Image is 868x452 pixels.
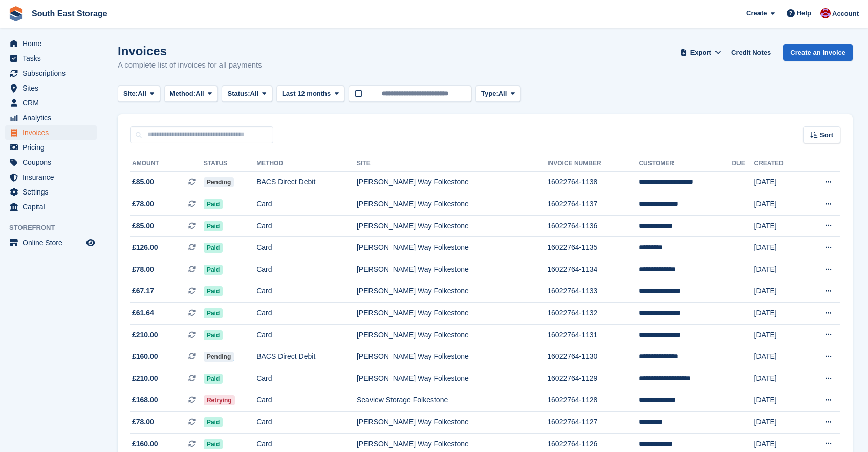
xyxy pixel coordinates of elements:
[754,193,804,216] td: [DATE]
[754,303,804,325] td: [DATE]
[754,259,804,281] td: [DATE]
[23,111,84,125] span: Analytics
[754,368,804,390] td: [DATE]
[481,89,498,99] span: Type:
[547,281,639,303] td: 16022764-1133
[256,171,357,193] td: BACS Direct Debit
[204,221,223,231] span: Paid
[832,9,859,19] span: Account
[222,85,272,102] button: Status: All
[754,281,804,303] td: [DATE]
[132,373,158,384] span: £210.00
[256,237,357,259] td: Card
[547,156,639,172] th: Invoice Number
[797,8,811,18] span: Help
[132,351,158,362] span: £160.00
[164,85,218,102] button: Method: All
[357,156,547,172] th: Site
[204,352,234,362] span: Pending
[754,390,804,412] td: [DATE]
[256,412,357,434] td: Card
[678,44,723,61] button: Export
[282,89,331,99] span: Last 12 months
[256,346,357,368] td: BACS Direct Debit
[132,177,154,187] span: £85.00
[23,185,84,199] span: Settings
[23,155,84,169] span: Coupons
[746,8,767,18] span: Create
[754,324,804,346] td: [DATE]
[256,259,357,281] td: Card
[132,439,158,449] span: £160.00
[256,303,357,325] td: Card
[256,368,357,390] td: Card
[357,303,547,325] td: [PERSON_NAME] Way Folkestone
[138,89,146,99] span: All
[132,417,154,427] span: £78.00
[783,44,853,61] a: Create an Invoice
[547,259,639,281] td: 16022764-1134
[132,330,158,340] span: £210.00
[639,156,732,172] th: Customer
[23,235,84,250] span: Online Store
[132,308,154,318] span: £61.64
[5,36,97,51] a: menu
[204,439,223,449] span: Paid
[256,324,357,346] td: Card
[28,5,112,22] a: South East Storage
[123,89,138,99] span: Site:
[357,281,547,303] td: [PERSON_NAME] Way Folkestone
[5,155,97,169] a: menu
[547,237,639,259] td: 16022764-1135
[204,308,223,318] span: Paid
[256,215,357,237] td: Card
[547,412,639,434] td: 16022764-1127
[5,125,97,140] a: menu
[23,36,84,51] span: Home
[547,346,639,368] td: 16022764-1130
[357,412,547,434] td: [PERSON_NAME] Way Folkestone
[357,368,547,390] td: [PERSON_NAME] Way Folkestone
[754,412,804,434] td: [DATE]
[547,193,639,216] td: 16022764-1137
[357,324,547,346] td: [PERSON_NAME] Way Folkestone
[204,243,223,253] span: Paid
[227,89,250,99] span: Status:
[256,390,357,412] td: Card
[357,215,547,237] td: [PERSON_NAME] Way Folkestone
[132,286,154,296] span: £67.17
[256,193,357,216] td: Card
[547,368,639,390] td: 16022764-1129
[23,66,84,80] span: Subscriptions
[132,221,154,231] span: £85.00
[132,264,154,275] span: £78.00
[357,193,547,216] td: [PERSON_NAME] Way Folkestone
[5,81,97,95] a: menu
[132,242,158,253] span: £126.00
[5,111,97,125] a: menu
[5,170,97,184] a: menu
[132,199,154,209] span: £78.00
[204,286,223,296] span: Paid
[754,215,804,237] td: [DATE]
[23,96,84,110] span: CRM
[250,89,259,99] span: All
[5,51,97,66] a: menu
[256,156,357,172] th: Method
[204,395,235,405] span: Retrying
[118,59,262,71] p: A complete list of invoices for all payments
[5,140,97,155] a: menu
[732,156,754,172] th: Due
[204,177,234,187] span: Pending
[118,44,262,58] h1: Invoices
[276,85,344,102] button: Last 12 months
[547,390,639,412] td: 16022764-1128
[256,281,357,303] td: Card
[754,237,804,259] td: [DATE]
[84,236,97,249] a: Preview store
[475,85,520,102] button: Type: All
[547,324,639,346] td: 16022764-1131
[196,89,204,99] span: All
[5,235,97,250] a: menu
[5,66,97,80] a: menu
